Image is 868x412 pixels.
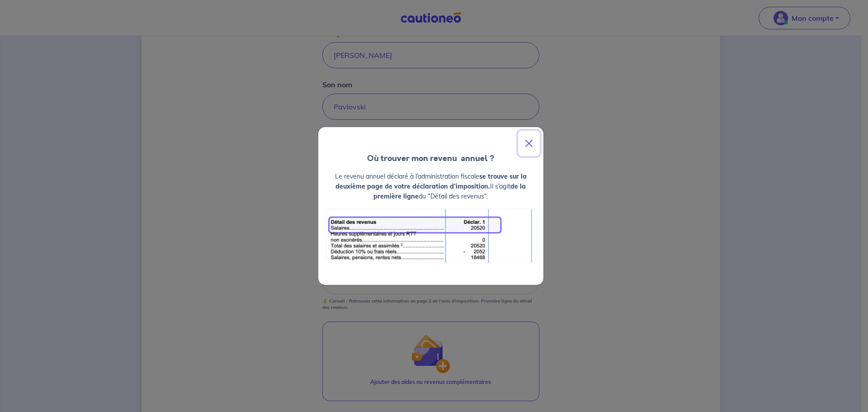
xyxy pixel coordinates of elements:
img: exemple_revenu.png [325,208,536,263]
button: Close [518,131,540,156]
h4: Où trouver mon revenu annuel ? [318,152,543,164]
strong: de la première ligne [373,182,526,200]
p: Le revenu annuel déclaré à l’administration fiscale Il s’agit du “Détail des revenus”. [325,171,536,201]
strong: se trouve sur la deuxième page de votre déclaration d’imposition. [335,172,527,190]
